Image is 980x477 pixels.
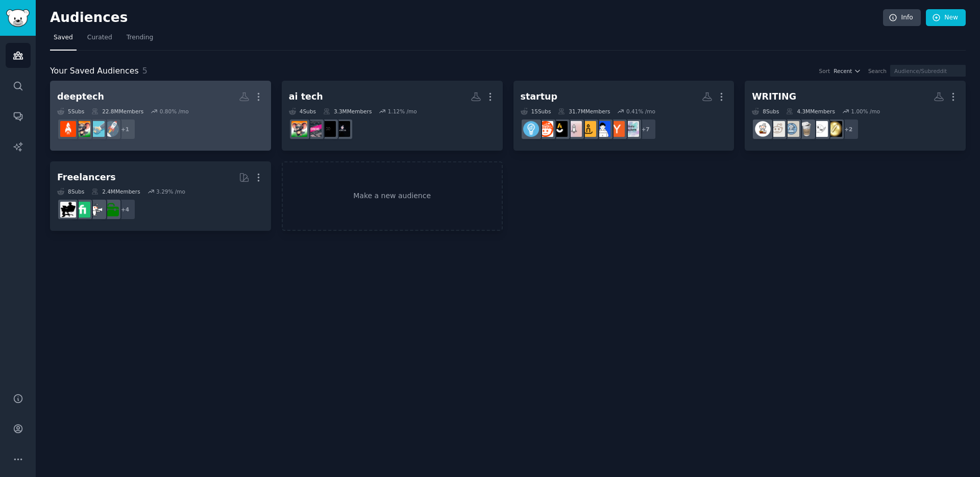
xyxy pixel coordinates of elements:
[103,202,119,218] img: forhire
[388,108,417,115] div: 1.12 % /mo
[50,30,77,51] a: Saved
[75,121,90,137] img: IndiaTech
[752,108,779,115] div: 8 Sub s
[282,161,503,231] a: Make a new audience
[306,121,322,137] img: technews
[87,33,112,42] span: Curated
[513,81,734,151] a: startup15Subs31.7MMembers0.41% /mo+7indiehackersycombinatorTheFoundersstartupideasStartupDACHindi...
[783,121,799,137] img: WritingWithAI
[127,33,153,42] span: Trending
[50,81,271,151] a: deeptech5Subs22.8MMembers0.80% /mo+1startupstechnologyIndiaTechStartUpIndia
[50,65,139,78] span: Your Saved Audiences
[57,108,84,115] div: 5 Sub s
[566,121,582,137] img: StartupDACH
[282,81,503,151] a: ai tech4Subs3.3MMembers1.12% /moAiNewsDailyArtificialInteligencetechnewsIndiaTech
[752,90,796,103] div: WRITING
[89,202,105,218] img: freelance_forhire
[291,121,307,137] img: IndiaTech
[890,65,966,77] input: Audience/Subreddit
[851,108,880,115] div: 1.00 % /mo
[609,121,625,137] img: ycombinator
[54,33,73,42] span: Saved
[60,121,76,137] img: StartUpIndia
[160,108,189,115] div: 0.80 % /mo
[57,90,104,103] div: deeptech
[84,30,116,51] a: Curated
[868,67,887,75] div: Search
[289,90,323,103] div: ai tech
[595,121,610,137] img: TheFounders
[521,90,558,103] div: startup
[834,67,861,75] button: Recent
[523,121,539,137] img: Entrepreneur
[798,121,814,137] img: writingcirclejerk
[521,108,551,115] div: 15 Sub s
[552,121,568,137] img: indianstartups
[883,9,921,27] a: Info
[786,108,835,115] div: 4.3M Members
[91,188,140,195] div: 2.4M Members
[57,171,116,184] div: Freelancers
[626,108,655,115] div: 0.41 % /mo
[75,202,90,218] img: Fiverr
[103,121,119,137] img: startups
[334,121,350,137] img: AiNewsDaily
[57,188,84,195] div: 8 Sub s
[114,118,136,140] div: + 1
[635,118,656,140] div: + 7
[834,67,852,75] span: Recent
[50,10,883,26] h2: Audiences
[114,199,136,220] div: + 4
[123,30,157,51] a: Trending
[926,9,966,27] a: New
[323,108,372,115] div: 3.3M Members
[826,121,842,137] img: writingadvice
[769,121,785,137] img: WritingHub
[558,108,610,115] div: 31.7M Members
[91,108,143,115] div: 22.8M Members
[812,121,828,137] img: KeepWriting
[50,161,271,231] a: Freelancers8Subs2.4MMembers3.29% /mo+4forhirefreelance_forhireFiverrFreelancers
[156,188,185,195] div: 3.29 % /mo
[838,118,859,140] div: + 2
[580,121,596,137] img: startupideas
[537,121,553,137] img: Futurology
[819,67,830,75] div: Sort
[745,81,966,151] a: WRITING8Subs4.3MMembers1.00% /mo+2writingadviceKeepWritingwritingcirclejerkWritingWithAIWritingHu...
[289,108,316,115] div: 4 Sub s
[142,66,148,76] span: 5
[623,121,639,137] img: indiehackers
[60,202,76,218] img: Freelancers
[6,9,30,27] img: GummySearch logo
[89,121,105,137] img: technology
[755,121,771,137] img: writing
[320,121,336,137] img: ArtificialInteligence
